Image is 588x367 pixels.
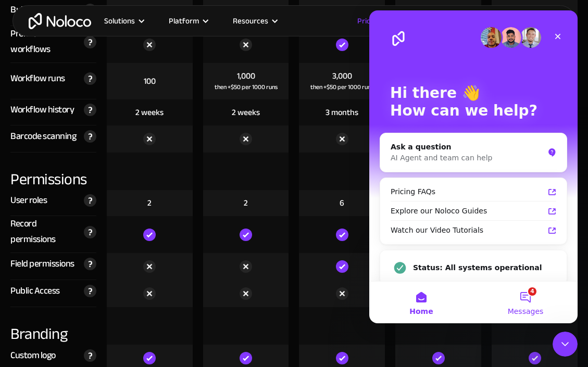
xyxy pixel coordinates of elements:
div: Solutions [104,14,135,28]
div: 3,000 [332,70,352,82]
a: home [29,13,91,29]
div: Field permissions [10,256,74,272]
div: 1,000 [237,70,255,82]
div: Record permissions [10,216,79,247]
div: Premium workflows [10,26,79,57]
div: Public Access [10,283,60,299]
div: Branding [10,307,96,345]
div: Workflow runs [10,71,65,86]
div: 2 weeks [232,107,260,118]
div: 2 [244,197,248,209]
div: then +$50 per 1000 runs [215,82,278,92]
div: User roles [10,193,47,208]
div: Barcode scanning [10,129,76,144]
div: Permissions [10,153,96,190]
div: 2 [147,197,152,209]
div: 6 [340,197,344,209]
div: 2 weeks [135,107,164,118]
a: Pricing [344,14,393,28]
div: Platform [169,14,199,28]
div: 100 [144,75,156,87]
div: Platform [156,14,220,28]
div: Custom logo [10,348,56,363]
div: 3 months [326,107,358,118]
div: Resources [233,14,268,28]
div: Resources [220,14,289,28]
div: then +$50 per 1000 runs [310,82,373,92]
div: Solutions [91,14,156,28]
iframe: Intercom live chat [369,10,578,323]
div: Workflow history [10,102,74,118]
iframe: Intercom live chat [553,332,578,357]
